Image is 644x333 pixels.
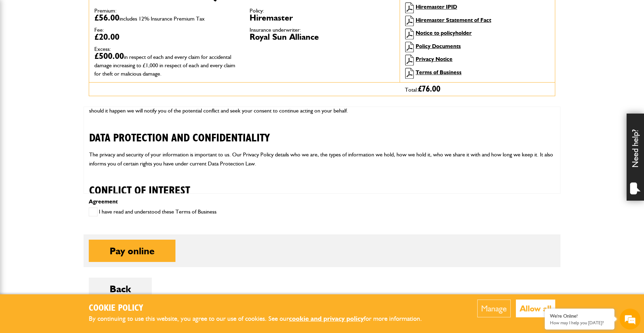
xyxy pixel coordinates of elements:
a: Hiremaster IPID [416,3,457,10]
dt: Insurance underwriter: [250,27,394,33]
dt: Excess: [94,46,239,52]
em: Start Chat [95,215,126,224]
span: in respect of each and every claim for accidental damage increasing to £1,000 in respect of each ... [94,54,235,77]
dd: Royal Sun Alliance [250,33,394,41]
dd: £500.00 [94,52,239,77]
img: d_20077148190_company_1631870298795_20077148190 [12,39,29,48]
dd: £56.00 [94,14,239,22]
span: includes 12% Insurance Premium Tax [119,15,205,22]
button: Pay online [89,240,175,262]
p: Agreement [89,199,555,204]
div: Total: [400,83,555,96]
dd: £20.00 [94,33,239,41]
input: Enter your phone number [9,106,127,121]
div: We're Online! [550,313,609,319]
span: £ [418,85,440,93]
button: Back [89,278,152,300]
p: How may I help you today? [550,320,609,325]
label: I have read and understood these Terms of Business [89,208,217,216]
button: Manage [477,300,511,317]
a: Notice to policyholder [416,30,472,36]
p: By continuing to use this website, you agree to our use of cookies. See our for more information. [89,313,433,324]
button: Allow all [516,300,555,317]
h2: Cookie Policy [89,303,433,314]
h2: DATA PROTECTION AND CONFIDENTIALITY [89,121,555,145]
h2: CONFLICT OF INTEREST [89,173,555,197]
dt: Fee: [94,27,239,33]
span: 76.00 [422,85,440,93]
a: Terms of Business [416,69,462,76]
input: Enter your last name [9,64,127,80]
a: cookie and privacy policy [289,315,364,323]
input: Enter your email address [9,85,127,100]
dt: Policy: [250,8,394,14]
a: Privacy Notice [416,56,453,62]
a: Hiremaster Statement of Fact [416,17,491,23]
dt: Premium: [94,8,239,14]
textarea: Type your message and hit 'Enter' [9,126,127,209]
p: The privacy and security of your information is important to us. Our Privacy Policy details who w... [89,150,555,168]
div: Chat with us now [36,39,117,48]
dd: Hiremaster [250,14,394,22]
a: Policy Documents [416,43,461,49]
div: Minimize live chat window [114,3,131,20]
div: Need help? [627,114,644,201]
